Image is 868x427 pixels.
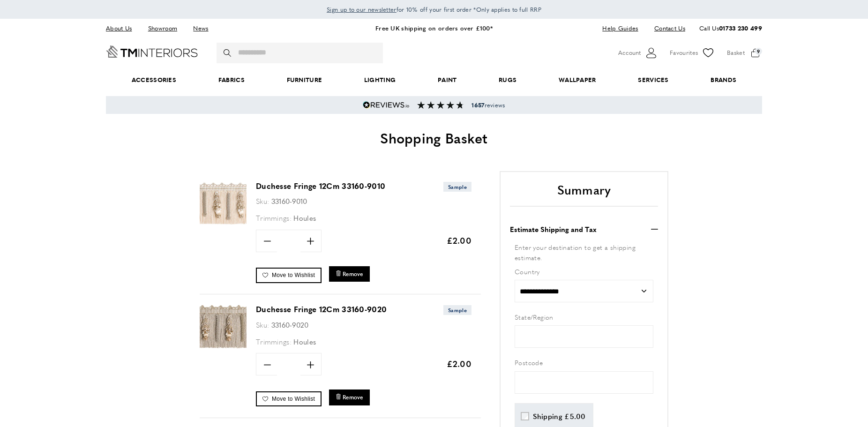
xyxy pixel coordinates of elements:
[197,66,266,94] a: Fabrics
[443,305,471,315] span: Sample
[256,391,322,406] a: Move to Wishlist
[256,196,269,206] span: Sku:
[471,101,505,109] span: reviews
[293,337,316,346] span: Houles
[515,266,653,277] label: Country
[699,23,762,33] p: Call Us
[343,66,417,94] a: Lighting
[293,213,316,223] span: Houles
[186,22,215,35] a: News
[256,337,292,346] span: Trimmings:
[272,396,315,402] span: Move to Wishlist
[200,221,247,229] a: Duchesse Fringe 12Cm 33160-9010
[417,101,464,109] img: Reviews section
[510,224,597,235] strong: Estimate Shipping and Tax
[106,45,198,58] a: Go to Home page
[719,23,762,32] a: 01733 230 499
[380,127,488,148] span: Shopping Basket
[515,357,653,367] label: Postcode
[329,390,370,405] button: Remove Duchesse Fringe 12Cm 33160-9020
[363,101,410,109] img: Reviews.io 5 stars
[564,411,586,421] span: £5.00
[690,66,757,94] a: Brands
[256,180,385,191] a: Duchesse Fringe 12Cm 33160-9010
[533,411,562,421] span: Shipping
[200,180,247,227] img: Duchesse Fringe 12Cm 33160-9010
[327,5,397,14] a: Sign up to our newsletter
[510,181,658,207] h2: Summary
[447,358,472,369] span: £2.00
[256,304,387,315] a: Duchesse Fringe 12Cm 33160-9020
[618,48,641,58] span: Account
[327,5,397,14] span: Sign up to our newsletter
[271,320,309,330] span: 33160-9020
[200,304,247,351] img: Duchesse Fringe 12Cm 33160-9020
[670,46,715,60] a: Favourites
[515,242,653,263] div: Enter your destination to get a shipping estimate.
[141,22,184,35] a: Showroom
[272,272,315,278] span: Move to Wishlist
[271,196,307,206] span: 33160-9010
[266,66,343,94] a: Furniture
[329,266,370,282] button: Remove Duchesse Fringe 12Cm 33160-9010
[618,46,658,60] button: Customer Account
[417,66,478,94] a: Paint
[670,48,698,58] span: Favourites
[538,66,617,94] a: Wallpaper
[343,270,363,278] span: Remove
[343,393,363,401] span: Remove
[106,22,139,35] a: About Us
[471,101,484,109] strong: 1657
[647,22,685,35] a: Contact Us
[617,66,690,94] a: Services
[256,320,269,330] span: Sku:
[595,22,645,35] a: Help Guides
[447,234,472,246] span: £2.00
[256,268,322,283] a: Move to Wishlist
[327,5,541,14] span: for 10% off your first order *Only applies to full RRP
[375,23,493,32] a: Free UK shipping on orders over £100*
[200,344,247,352] a: Duchesse Fringe 12Cm 33160-9020
[515,312,653,322] label: State/Region
[256,213,292,223] span: Trimmings:
[478,66,538,94] a: Rugs
[443,182,471,192] span: Sample
[111,66,197,94] span: Accessories
[224,43,233,63] button: Search
[510,224,658,235] button: Estimate Shipping and Tax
